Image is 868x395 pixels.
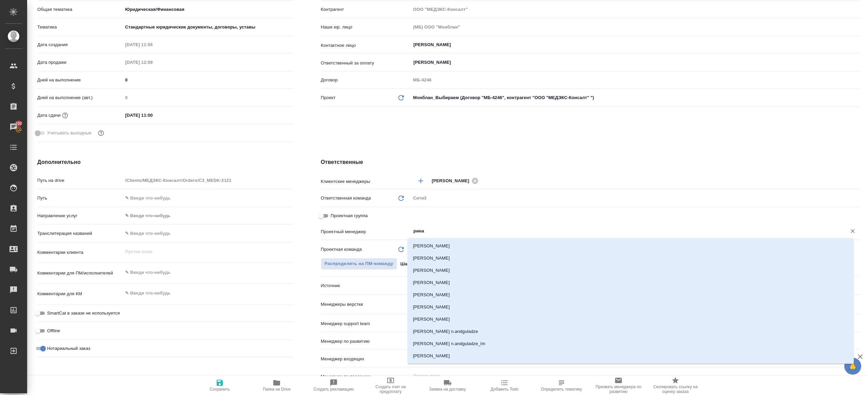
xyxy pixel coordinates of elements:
input: ✎ Введи что-нибудь [123,75,294,85]
button: Open [857,303,858,304]
p: Дата продажи [37,59,123,66]
span: Добавить Todo [491,387,518,392]
li: [PERSON_NAME] [408,240,854,252]
p: Ответственная команда [321,195,371,202]
input: Пустое поле [413,372,845,380]
p: Менеджеры верстки [321,301,411,308]
p: Дата создания [37,41,123,48]
li: [PERSON_NAME] [408,264,854,277]
li: [PERSON_NAME] [408,313,854,325]
button: Призвать менеджера по развитию [590,376,647,395]
input: Пустое поле [411,22,861,32]
button: Open [857,62,858,63]
span: Папка на Drive [263,387,291,392]
span: Призвать менеджера по развитию [594,384,643,394]
div: Юридическая/Финансовая [123,4,294,15]
p: Проектная команда [321,246,362,253]
button: Open [857,44,858,45]
span: SmartCat в заказе не используется [47,310,120,317]
p: Дней на выполнение [37,77,123,83]
span: 100 [11,120,26,127]
span: Проектная группа [331,212,368,219]
p: Клиентские менеджеры [321,178,411,185]
li: [PERSON_NAME] [408,289,854,301]
p: Договор [321,77,411,83]
div: Сити3 [411,192,861,204]
a: 100 [2,118,25,135]
span: Нотариальный заказ [47,345,90,352]
p: Менеджер support team [321,320,411,327]
input: ✎ Введи что-нибудь [123,110,182,120]
h4: Ответственные [321,158,861,166]
input: Пустое поле [411,4,861,14]
li: [PERSON_NAME] [408,277,854,289]
button: 🙏 [844,358,861,375]
button: Папка на Drive [248,376,305,395]
li: [PERSON_NAME] [408,362,854,374]
li: [PERSON_NAME] n.andguladze_lm [408,338,854,350]
li: [PERSON_NAME] [408,301,854,313]
span: Заявка на доставку [429,387,466,392]
div: [PERSON_NAME] [432,176,480,185]
span: Создать счет на предоплату [366,384,415,394]
input: Пустое поле [123,93,294,102]
span: Создать рекламацию [314,387,354,392]
span: Скопировать ссылку на оценку заказа [651,384,700,394]
p: Путь [37,195,123,202]
button: Создать счет на предоплату [362,376,419,395]
p: Шаблонные документы [400,261,453,267]
input: ✎ Введи что-нибудь [123,193,294,203]
p: Тематика [37,24,123,31]
button: Выбери, если сб и вс нужно считать рабочими днями для выполнения заказа. [97,129,105,137]
p: Транслитерация названий [37,230,123,237]
button: Open [857,180,858,182]
p: Комментарии для КМ [37,290,123,297]
input: Пустое поле [123,40,182,50]
p: Проект [321,94,336,101]
p: Менеджер по продажам [321,373,411,380]
p: Наше юр. лицо [321,24,411,31]
div: Монблан_Выбираем (Договор "МБ-4246", контрагент "ООО "МЕДЭКС-Консалт" ") [411,92,861,104]
h4: Дополнительно [37,158,294,166]
span: [PERSON_NAME] [432,177,473,184]
button: Добавить Todo [476,376,533,395]
div: Стандартные юридические документы, договоры, уставы [123,21,294,33]
div: ✎ Введи что-нибудь [123,210,294,222]
p: Менеджер входящих [321,356,411,362]
li: [PERSON_NAME] [408,350,854,362]
button: Open [857,322,858,324]
button: Создать рекламацию [305,376,362,395]
button: Close [857,230,858,232]
div: ✎ Введи что-нибудь [125,212,285,219]
li: [PERSON_NAME] n.andguladze [408,325,854,338]
p: Проектный менеджер [321,228,411,235]
span: Распределить на ПМ-команду [324,260,393,268]
input: Пустое поле [123,57,182,67]
button: Очистить [848,226,857,236]
span: Сохранить [210,387,230,392]
p: Дата сдачи [37,112,61,119]
p: Общая тематика [37,6,123,13]
input: Пустое поле [123,175,294,185]
p: Комментарии клиента [37,249,123,256]
p: Ответственный за оплату [321,60,411,67]
span: Учитывать выходные [47,130,92,136]
p: Менеджер по развитию [321,338,411,345]
input: ✎ Введи что-нибудь [123,228,294,238]
p: Путь на drive [37,177,123,184]
span: 🙏 [847,359,859,373]
input: ✎ Введи что-нибудь [413,227,836,235]
p: Источник [321,282,411,289]
span: Определить тематику [541,387,582,392]
p: Контактное лицо [321,42,411,49]
span: Offline [47,327,60,334]
button: Добавить менеджера [413,173,429,189]
li: [PERSON_NAME] [408,252,854,264]
button: Распределить на ПМ-команду [321,258,397,270]
p: Направление услуг [37,212,123,219]
button: Заявка на доставку [419,376,476,395]
input: Пустое поле [411,75,861,85]
p: Контрагент [321,6,411,13]
p: Дней на выполнение (авт.) [37,94,123,101]
button: Если добавить услуги и заполнить их объемом, то дата рассчитается автоматически [61,111,70,120]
